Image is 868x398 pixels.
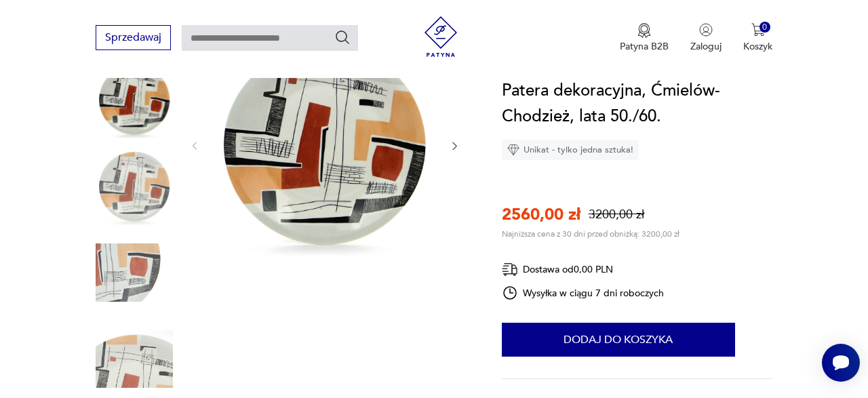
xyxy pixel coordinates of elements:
button: Dodaj do koszyka [502,323,735,357]
h1: Patera dekoracyjna, Ćmielów-Chodzież, lata 50./60. [502,78,772,130]
button: Szukaj [334,29,351,45]
p: Zaloguj [690,40,722,53]
img: Ikonka użytkownika [699,23,713,37]
img: Ikona medalu [637,23,651,38]
img: Zdjęcie produktu Patera dekoracyjna, Ćmielów-Chodzież, lata 50./60. [96,234,173,311]
p: Patyna B2B [620,40,669,53]
p: Koszyk [743,40,772,53]
img: Zdjęcie produktu Patera dekoracyjna, Ćmielów-Chodzież, lata 50./60. [96,61,173,138]
p: 2560,00 zł [502,203,580,226]
div: Unikat - tylko jedna sztuka! [502,140,639,160]
button: 0Koszyk [743,23,772,53]
p: Najniższa cena z 30 dni przed obniżką: 3200,00 zł [502,228,679,239]
iframe: Smartsupp widget button [822,344,860,382]
img: Ikona koszyka [751,23,765,37]
img: Patyna - sklep z meblami i dekoracjami vintage [420,16,461,57]
img: Zdjęcie produktu Patera dekoracyjna, Ćmielów-Chodzież, lata 50./60. [214,34,435,256]
img: Zdjęcie produktu Patera dekoracyjna, Ćmielów-Chodzież, lata 50./60. [96,321,173,398]
img: Zdjęcie produktu Patera dekoracyjna, Ćmielów-Chodzież, lata 50./60. [96,148,173,225]
div: 0 [759,22,771,33]
img: Ikona diamentu [507,144,519,156]
button: Sprzedawaj [96,25,171,50]
a: Sprzedawaj [96,34,171,43]
p: 3200,00 zł [589,206,644,223]
button: Patyna B2B [620,23,669,53]
button: Zaloguj [690,23,722,53]
div: Wysyłka w ciągu 7 dni roboczych [502,285,665,301]
img: Ikona dostawy [502,261,518,278]
a: Ikona medaluPatyna B2B [620,23,669,53]
div: Dostawa od 0,00 PLN [502,261,665,278]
